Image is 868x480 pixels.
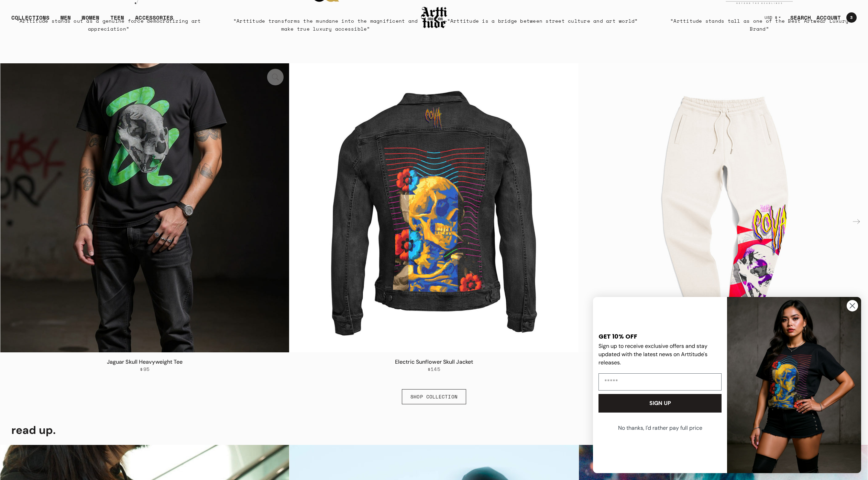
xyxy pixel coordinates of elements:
[785,11,811,24] a: SEARCH
[0,63,289,352] a: Jaguar Skull Heavyweight TeeJaguar Skull Heavyweight Tee
[6,13,179,27] ul: Main navigation
[289,63,579,378] div: 2 / 6
[586,290,868,480] div: FLYOUT Form
[110,13,124,27] a: TEEN
[428,366,440,372] span: $145
[850,15,853,20] span: 3
[11,423,56,437] h2: read up.
[395,358,473,365] a: Electric Sunflower Skull Jacket
[402,389,466,404] a: SHOP COLLECTION
[140,366,150,372] span: $95
[82,13,99,27] a: WOMEN
[598,394,722,413] button: SIGN UP
[11,13,50,27] div: COLLECTIONS
[0,63,289,378] div: 1 / 6
[579,63,868,352] a: Jaguar Skull II SweatpantsJaguar Skull II Sweatpants
[289,63,578,352] img: Electric Sunflower Skull Jacket
[811,11,841,24] a: ACCOUNT
[765,15,778,20] span: USD $
[598,419,722,437] button: No thanks, I'd rather pay full price
[289,63,578,352] a: Electric Sunflower Skull JacketElectric Sunflower Skull Jacket
[727,297,861,473] img: 88b40c6e-4fbe-451e-b692-af676383430e.jpeg
[420,6,448,29] img: Arttitude
[579,63,868,378] div: 3 / 6
[848,213,865,230] div: Next slide
[598,373,722,391] input: Email
[107,358,183,365] a: Jaguar Skull Heavyweight Tee
[61,13,71,27] a: MEN
[135,13,173,27] div: ACCESSORIES
[598,342,707,366] span: Sign up to receive exclusive offers and stay updated with the latest news on Arttitude's releases.
[760,10,785,25] button: USD $
[579,63,868,352] img: Jaguar Skull II Sweatpants
[598,332,637,341] span: GET 10% OFF
[846,300,858,312] button: Close dialog
[841,10,857,25] a: Open cart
